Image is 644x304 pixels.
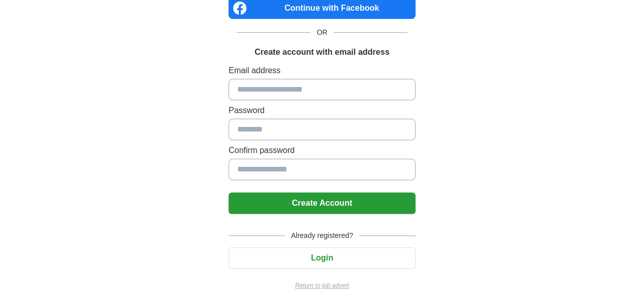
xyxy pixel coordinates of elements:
label: Email address [228,64,416,77]
button: Login [228,247,416,269]
a: Return to job advert [228,281,416,290]
a: Login [228,253,416,262]
span: OR [310,27,334,38]
button: Create Account [228,192,416,214]
span: Already registered? [285,230,359,241]
label: Password [228,104,416,117]
h1: Create account with email address [255,46,389,58]
label: Confirm password [228,144,416,157]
